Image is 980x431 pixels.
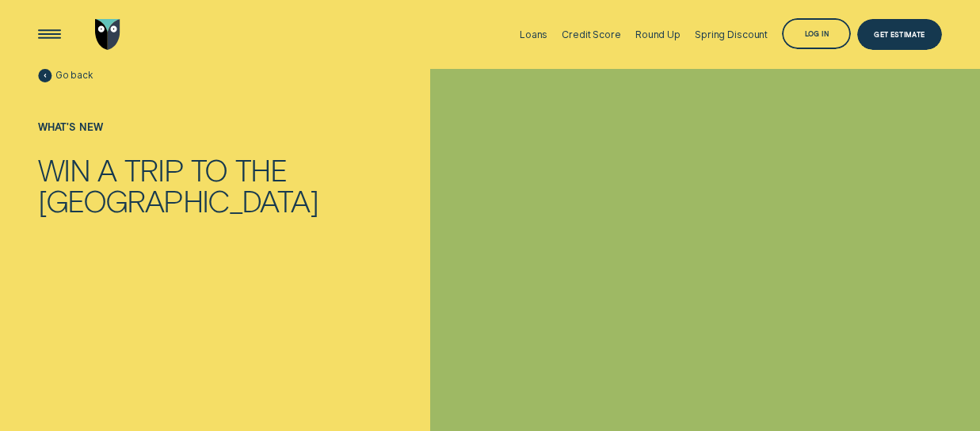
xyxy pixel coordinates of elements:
[782,18,851,49] button: Log in
[635,29,681,40] div: Round Up
[191,154,227,185] div: to
[38,154,90,185] div: Win
[235,154,287,185] div: the
[38,121,318,133] div: What's new
[55,70,93,81] span: Go back
[562,29,621,40] div: Credit Score
[695,29,768,40] div: Spring Discount
[38,185,318,215] div: [GEOGRAPHIC_DATA]
[857,19,943,50] a: Get Estimate
[38,69,93,82] a: Go back
[124,154,184,185] div: trip
[520,29,547,40] div: Loans
[95,19,121,50] img: Wisr
[38,154,318,215] h1: Win a trip to the Maldives
[97,154,116,185] div: a
[34,19,65,50] button: Open Menu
